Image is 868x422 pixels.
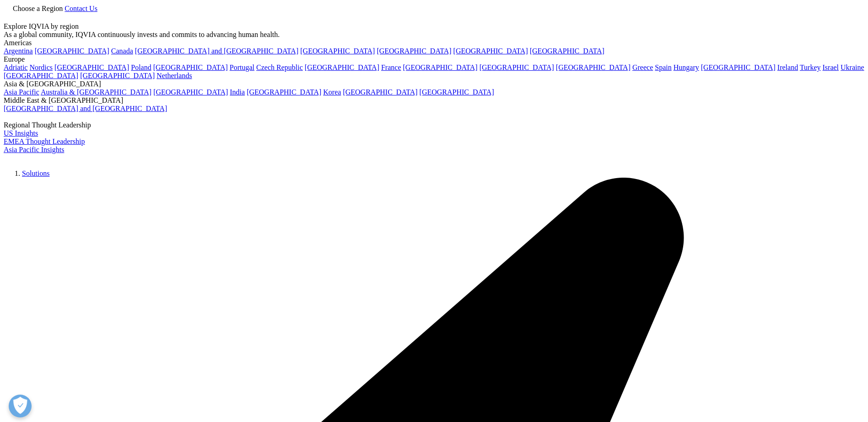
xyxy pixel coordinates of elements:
a: Korea [323,88,341,96]
div: Europe [4,55,864,63]
a: [GEOGRAPHIC_DATA] [153,88,228,96]
div: Regional Thought Leadership [4,121,864,129]
a: [GEOGRAPHIC_DATA] [701,63,776,71]
a: [GEOGRAPHIC_DATA] [556,63,631,71]
a: [GEOGRAPHIC_DATA] [343,88,417,96]
a: Poland [131,63,151,71]
a: Argentina [4,47,33,55]
a: [GEOGRAPHIC_DATA] [4,72,78,79]
a: Solutions [22,169,49,177]
div: Asia & [GEOGRAPHIC_DATA] [4,80,864,88]
a: [GEOGRAPHIC_DATA] [377,47,451,55]
a: Czech Republic [256,63,303,71]
a: [GEOGRAPHIC_DATA] [300,47,375,55]
a: EMEA Thought Leadership [4,137,85,145]
div: Explore IQVIA by region [4,22,864,31]
div: As a global community, IQVIA continuously invests and commits to advancing human health. [4,31,864,39]
span: Choose a Region [13,5,63,12]
a: [GEOGRAPHIC_DATA] [54,63,129,71]
a: Hungary [674,63,699,71]
a: Canada [111,47,133,55]
div: Middle East & [GEOGRAPHIC_DATA] [4,96,864,105]
a: France [381,63,401,71]
a: Israel [823,63,839,71]
a: [GEOGRAPHIC_DATA] [80,72,155,79]
a: [GEOGRAPHIC_DATA] [530,47,604,55]
a: [GEOGRAPHIC_DATA] [247,88,321,96]
a: Adriatic [4,63,27,71]
div: Americas [4,39,864,47]
a: Portugal [230,63,254,71]
a: [GEOGRAPHIC_DATA] [153,63,228,71]
a: Spain [655,63,671,71]
button: Öppna preferenser [9,395,32,417]
a: [GEOGRAPHIC_DATA] [35,47,109,55]
a: Contact Us [65,5,97,12]
a: Nordics [29,63,53,71]
a: Turkey [800,63,821,71]
a: Asia Pacific [4,88,39,96]
a: Netherlands [156,72,192,79]
a: [GEOGRAPHIC_DATA] [420,88,494,96]
a: US Insights [4,129,38,137]
a: Ireland [777,63,798,71]
a: [GEOGRAPHIC_DATA] [305,63,379,71]
a: Ukraine [841,63,864,71]
a: India [230,88,245,96]
a: [GEOGRAPHIC_DATA] [453,47,528,55]
a: [GEOGRAPHIC_DATA] and [GEOGRAPHIC_DATA] [4,105,167,112]
a: [GEOGRAPHIC_DATA] and [GEOGRAPHIC_DATA] [135,47,298,55]
a: Asia Pacific Insights [4,146,64,153]
a: Australia & [GEOGRAPHIC_DATA] [41,88,151,96]
a: [GEOGRAPHIC_DATA] [403,63,478,71]
a: Greece [632,63,653,71]
a: [GEOGRAPHIC_DATA] [480,63,554,71]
